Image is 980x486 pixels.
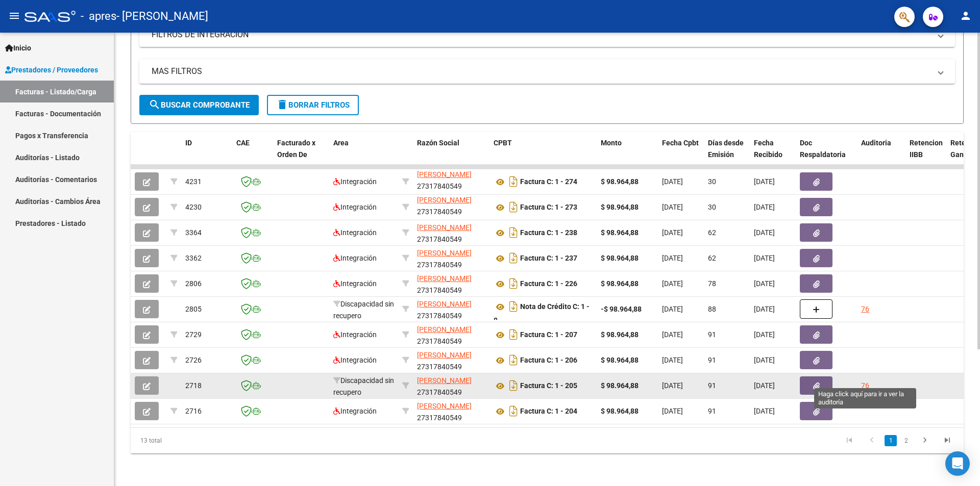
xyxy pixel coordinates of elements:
span: [DATE] [754,330,775,339]
div: 27317840549 [417,273,485,294]
span: [PERSON_NAME] [417,249,472,257]
span: 91 [708,407,716,415]
span: 30 [708,177,716,186]
span: [PERSON_NAME] [417,325,472,334]
mat-icon: person [960,10,972,22]
datatable-header-cell: Retencion IIBB [905,132,946,177]
span: [DATE] [754,305,775,313]
strong: Nota de Crédito C: 1 - 8 [494,303,590,325]
span: [PERSON_NAME] [417,196,472,204]
span: Auditoria [861,139,891,147]
span: CAE [236,139,250,147]
span: [DATE] [662,305,683,313]
span: Area [333,139,349,147]
span: 62 [708,228,716,237]
strong: -$ 98.964,88 [601,305,642,313]
i: Descargar documento [507,352,520,368]
span: [DATE] [754,381,775,390]
span: Integración [333,203,377,211]
a: 2 [900,435,912,446]
span: [PERSON_NAME] [417,170,472,178]
datatable-header-cell: Auditoria [857,132,905,177]
span: Monto [601,139,622,147]
span: CPBT [494,139,512,147]
span: 2729 [185,330,202,339]
span: Integración [333,407,377,415]
span: - [PERSON_NAME] [116,5,208,28]
span: Discapacidad sin recupero [333,376,394,396]
div: 27317840549 [417,247,485,269]
span: Buscar Comprobante [149,100,250,110]
span: 2806 [185,279,202,288]
span: Días desde Emisión [708,139,744,159]
span: 91 [708,381,716,390]
div: 27317840549 [417,298,485,320]
span: [DATE] [754,407,775,415]
span: [PERSON_NAME] [417,274,472,283]
strong: $ 98.964,88 [601,279,639,288]
span: [DATE] [754,356,775,364]
span: [DATE] [662,279,683,288]
span: 4230 [185,203,202,211]
i: Descargar documento [507,326,520,343]
div: 27317840549 [417,324,485,345]
span: 4231 [185,177,202,186]
span: 3364 [185,228,202,237]
div: 27317840549 [417,375,485,396]
div: 27317840549 [417,400,485,422]
span: Fecha Cpbt [662,139,699,147]
a: go to first page [840,435,859,446]
a: go to next page [915,435,935,446]
strong: $ 98.964,88 [601,254,639,262]
span: Razón Social [417,139,459,147]
span: Integración [333,279,377,288]
span: [DATE] [662,330,683,339]
span: [DATE] [662,177,683,186]
span: Integración [333,254,377,262]
i: Descargar documento [507,377,520,394]
span: Doc Respaldatoria [800,139,846,159]
span: Inicio [5,42,31,54]
a: go to last page [938,435,957,446]
li: page 1 [883,432,898,449]
a: go to previous page [862,435,881,446]
datatable-header-cell: Facturado x Orden De [273,132,329,177]
mat-icon: menu [8,10,20,22]
i: Descargar documento [507,275,520,292]
strong: $ 98.964,88 [601,356,639,364]
datatable-header-cell: Días desde Emisión [704,132,750,177]
mat-expansion-panel-header: MAS FILTROS [139,59,955,84]
datatable-header-cell: ID [181,132,232,177]
div: 13 total [131,428,296,453]
span: [DATE] [662,203,683,211]
span: 91 [708,330,716,339]
button: Borrar Filtros [267,95,359,115]
strong: $ 98.964,88 [601,407,639,415]
datatable-header-cell: Fecha Cpbt [658,132,704,177]
span: [DATE] [662,381,683,390]
span: [DATE] [662,356,683,364]
mat-expansion-panel-header: FILTROS DE INTEGRACION [139,22,955,47]
span: [DATE] [754,279,775,288]
span: [PERSON_NAME] [417,402,472,410]
i: Descargar documento [507,173,520,190]
span: [PERSON_NAME] [417,223,472,232]
li: page 2 [898,432,914,449]
strong: $ 98.964,88 [601,228,639,237]
div: 27317840549 [417,171,485,192]
span: [DATE] [662,254,683,262]
datatable-header-cell: CPBT [489,132,597,177]
strong: $ 98.964,88 [601,381,639,390]
span: Integración [333,228,377,237]
strong: Factura C: 1 - 204 [520,407,577,416]
div: Open Intercom Messenger [945,451,970,476]
div: 76 [861,380,869,392]
span: Retencion IIBB [910,139,943,159]
button: Buscar Comprobante [139,95,259,115]
span: Integración [333,330,377,339]
strong: Factura C: 1 - 207 [520,331,577,339]
span: 88 [708,305,716,313]
strong: $ 98.964,88 [601,330,639,339]
span: ID [185,139,192,147]
span: [DATE] [662,407,683,415]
